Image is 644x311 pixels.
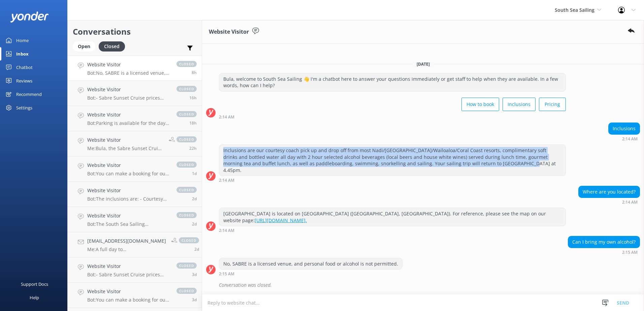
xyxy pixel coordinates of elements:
div: Bula, welcome to South Sea Sailing 👋 I'm a chatbot here to answer your questions immediately or g... [219,73,566,91]
button: How to book [461,98,499,111]
h4: Website Visitor [87,187,170,194]
div: Sep 04 2025 02:14am (UTC +12:00) Pacific/Auckland [578,200,640,204]
a: Website VisitorBot:- Sabre Sunset Cruise prices start from $149 per adult and $75 per child. More... [68,257,202,283]
span: closed [176,263,197,269]
a: Website VisitorBot:- Sabre Sunset Cruise prices start from $149 per adult and $75 per child. More... [68,81,202,106]
a: [URL][DOMAIN_NAME]. [255,217,307,223]
h2: Conversations [73,25,197,38]
h4: Website Visitor [87,162,170,169]
p: Bot: No, SABRE is a licensed venue, and personal food or alcohol is not permitted. [87,70,170,76]
h4: [EMAIL_ADDRESS][DOMAIN_NAME] [87,237,166,245]
span: closed [176,111,197,117]
span: closed [176,187,197,193]
a: Website VisitorBot:You can make a booking for our day trip or sunset cruise online via our websit... [68,157,202,182]
span: closed [179,237,199,243]
p: Bot: The inclusions are: - Courtesy coach pick up and drop off from most [GEOGRAPHIC_DATA]/[GEOGR... [87,196,170,202]
p: Bot: Parking is available for the day at [GEOGRAPHIC_DATA] at your own cost. [87,120,170,126]
button: Pricing [539,98,566,111]
strong: 2:14 AM [622,200,638,204]
img: yonder-white-logo.png [10,11,49,23]
a: Website VisitorBot:The South Sea Sailing experience is a full-day trip only. There are no half-da... [68,207,202,232]
span: Sep 03 2025 03:36pm (UTC +12:00) Pacific/Auckland [189,120,197,126]
div: Sep 04 2025 02:14am (UTC +12:00) Pacific/Auckland [608,136,640,141]
div: Inbox [16,47,29,61]
span: closed [176,61,197,67]
h4: Website Visitor [87,212,170,219]
div: No, SABRE is a licensed venue, and personal food or alcohol is not permitted. [219,258,402,270]
div: Reviews [16,74,32,88]
a: Open [73,42,99,50]
strong: 2:15 AM [219,272,234,276]
span: Sep 03 2025 05:58pm (UTC +12:00) Pacific/Auckland [189,95,197,101]
p: Bot: You can make a booking for our day trip or sunset cruise online via our website at [URL][DOM... [87,297,170,303]
div: Help [30,291,39,304]
strong: 2:14 AM [219,178,234,182]
div: 2025-09-03T22:29:34.786 [206,279,640,291]
a: Website VisitorBot:You can make a booking for our day trip or sunset cruise online via our websit... [68,283,202,308]
span: closed [176,86,197,92]
span: Sep 01 2025 01:26pm (UTC +12:00) Pacific/Auckland [194,246,199,252]
a: [EMAIL_ADDRESS][DOMAIN_NAME]Me:A full day to [GEOGRAPHIC_DATA] is $186.00, Book online on our web... [68,232,202,257]
div: Sep 04 2025 02:14am (UTC +12:00) Pacific/Auckland [219,228,566,233]
strong: 2:15 AM [622,250,638,254]
span: Sep 01 2025 01:49pm (UTC +12:00) Pacific/Auckland [192,221,197,227]
div: Can I bring my own alcohol? [568,236,640,248]
h4: Website Visitor [87,263,170,270]
span: Aug 31 2025 07:45pm (UTC +12:00) Pacific/Auckland [192,297,197,303]
span: Sep 04 2025 02:15am (UTC +12:00) Pacific/Auckland [192,70,197,75]
strong: 2:14 AM [219,229,234,233]
strong: 2:14 AM [622,137,638,141]
span: Aug 31 2025 09:22pm (UTC +12:00) Pacific/Auckland [192,272,197,277]
div: Where are you located? [579,186,640,198]
div: Inclusions [609,123,640,134]
div: Open [73,41,95,51]
div: Chatbot [16,61,33,74]
a: Closed [99,42,128,50]
div: Inclusions are our courtesy coach pick up and drop off from most Nadi/[GEOGRAPHIC_DATA]/Wailoaloa... [219,145,566,176]
h3: Website Visitor [209,28,249,36]
span: Sep 01 2025 02:56pm (UTC +12:00) Pacific/Auckland [192,196,197,202]
span: South Sea Sailing [555,7,594,13]
div: Settings [16,101,32,114]
div: Sep 04 2025 02:14am (UTC +12:00) Pacific/Auckland [219,114,566,119]
div: Closed [99,41,125,51]
div: Home [16,34,29,47]
h4: Website Visitor [87,111,170,118]
div: Sep 04 2025 02:15am (UTC +12:00) Pacific/Auckland [219,271,402,276]
div: Recommend [16,88,42,101]
p: Me: A full day to [GEOGRAPHIC_DATA] is $186.00, Book online on our website: [URL][DOMAIN_NAME] [87,246,166,252]
span: closed [176,212,197,218]
div: Conversation was closed. [219,279,640,291]
a: Website VisitorBot:Parking is available for the day at [GEOGRAPHIC_DATA] at your own cost.closed18h [68,106,202,131]
p: Bot: You can make a booking for our day trip or sunset cruise online via our website at [URL][DOM... [87,171,170,177]
span: closed [176,288,197,294]
div: Support Docs [21,277,48,291]
p: Bot: - Sabre Sunset Cruise prices start from $149 per adult and $75 per child. More details can b... [87,272,170,278]
div: Sep 04 2025 02:15am (UTC +12:00) Pacific/Auckland [568,250,640,254]
p: Bot: The South Sea Sailing experience is a full-day trip only. There are no half-day options avai... [87,221,170,227]
strong: 2:14 AM [219,115,234,119]
span: [DATE] [413,61,434,67]
p: Me: Bula, the Sabre Sunset Cruise is $147.00 (FJD) per adult and $74.00 (FJD) per child. More det... [87,145,164,151]
a: Website VisitorBot:No, SABRE is a licensed venue, and personal food or alcohol is not permitted.c... [68,56,202,81]
button: Inclusions [503,98,536,111]
div: [GEOGRAPHIC_DATA] is located on [GEOGRAPHIC_DATA] ([GEOGRAPHIC_DATA], [GEOGRAPHIC_DATA]). For ref... [219,208,566,226]
h4: Website Visitor [87,288,170,295]
h4: Website Visitor [87,86,170,93]
span: closed [176,162,197,168]
span: closed [176,136,197,142]
span: Sep 03 2025 11:30am (UTC +12:00) Pacific/Auckland [189,145,197,151]
a: Website VisitorMe:Bula, the Sabre Sunset Cruise is $147.00 (FJD) per adult and $74.00 (FJD) per c... [68,131,202,157]
div: Sep 04 2025 02:14am (UTC +12:00) Pacific/Auckland [219,178,566,182]
h4: Website Visitor [87,136,164,144]
span: Sep 03 2025 09:19am (UTC +12:00) Pacific/Auckland [192,171,197,176]
a: Website VisitorBot:The inclusions are: - Courtesy coach pick up and drop off from most [GEOGRAPHI... [68,182,202,207]
h4: Website Visitor [87,61,170,68]
p: Bot: - Sabre Sunset Cruise prices start from $149 per adult and $75 per child. More details can b... [87,95,170,101]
